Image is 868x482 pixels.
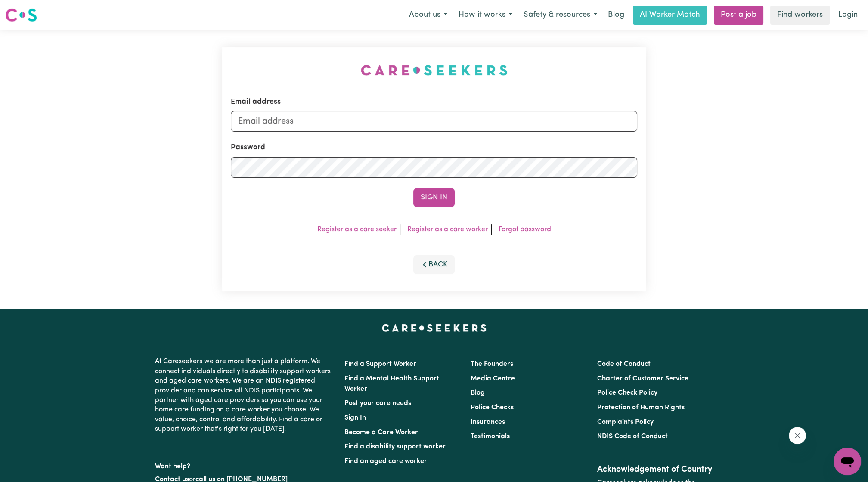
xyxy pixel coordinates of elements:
a: Find a disability support worker [344,443,446,450]
a: The Founders [471,361,513,368]
a: Blog [471,389,485,396]
a: Careseekers logo [5,5,37,25]
a: Police Checks [471,404,514,411]
a: Sign In [344,414,366,421]
p: Want help? [155,458,334,471]
a: Find a Support Worker [344,361,416,368]
a: Complaints Policy [597,419,654,426]
a: Forgot password [499,226,551,233]
h2: Acknowledgement of Country [597,464,713,475]
a: Find an aged care worker [344,458,427,465]
a: Find workers [770,6,830,25]
a: Login [833,6,863,25]
a: Testimonials [471,433,510,440]
iframe: Button to launch messaging window [834,448,861,475]
label: Email address [231,96,281,108]
a: Protection of Human Rights [597,404,685,411]
button: How it works [453,6,518,24]
a: Careseekers home page [382,324,487,331]
a: Police Check Policy [597,389,657,396]
button: Sign In [413,188,455,207]
a: Post your care needs [344,400,411,407]
span: Need any help? [5,6,52,13]
button: Back [413,255,455,274]
a: Insurances [471,419,505,426]
input: Email address [231,111,637,132]
a: Find a Mental Health Support Worker [344,375,439,392]
a: Become a Care Worker [344,429,418,436]
a: Code of Conduct [597,361,651,368]
a: Register as a care seeker [317,226,397,233]
p: At Careseekers we are more than just a platform. We connect individuals directly to disability su... [155,353,334,437]
a: Blog [603,6,629,25]
iframe: Close message [789,427,806,444]
a: Register as a care worker [407,226,488,233]
a: Media Centre [471,375,515,382]
a: Post a job [714,6,763,25]
img: Careseekers logo [5,7,37,23]
button: About us [403,6,453,24]
label: Password [231,142,265,153]
a: Charter of Customer Service [597,375,688,382]
a: AI Worker Match [633,6,707,25]
button: Safety & resources [518,6,603,24]
a: NDIS Code of Conduct [597,433,668,440]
